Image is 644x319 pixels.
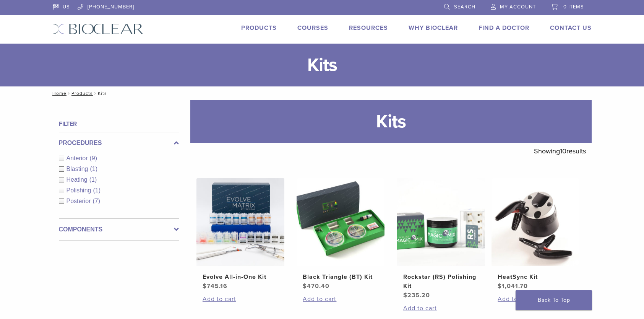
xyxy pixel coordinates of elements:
[403,291,430,299] bdi: 235.20
[67,187,93,194] span: Polishing
[397,178,485,266] img: Rockstar (RS) Polishing Kit
[397,178,486,300] a: Rockstar (RS) Polishing KitRockstar (RS) Polishing Kit $235.20
[498,282,502,290] span: $
[498,282,528,290] bdi: 1,041.70
[479,24,529,32] a: Find A Doctor
[563,4,584,10] span: 0 items
[203,272,278,282] h2: Evolve All-in-One Kit
[89,176,97,183] span: (1)
[498,295,573,304] a: Add to cart: “HeatSync Kit”
[303,282,307,290] span: $
[303,295,378,304] a: Add to cart: “Black Triangle (BT) Kit”
[498,272,573,282] h2: HeatSync Kit
[241,24,277,32] a: Products
[71,91,93,96] a: Products
[93,187,101,194] span: (1)
[296,178,385,291] a: Black Triangle (BT) KitBlack Triangle (BT) Kit $470.40
[534,143,586,159] p: Showing results
[90,155,97,161] span: (9)
[403,304,479,313] a: Add to cart: “Rockstar (RS) Polishing Kit”
[349,24,388,32] a: Resources
[297,24,328,32] a: Courses
[53,23,143,34] img: Bioclear
[203,282,207,290] span: $
[560,147,566,155] span: 10
[492,178,579,266] img: HeatSync Kit
[67,91,71,95] span: /
[297,178,384,266] img: Black Triangle (BT) Kit
[403,272,479,291] h2: Rockstar (RS) Polishing Kit
[67,166,90,172] span: Blasting
[93,91,98,95] span: /
[196,178,285,291] a: Evolve All-in-One KitEvolve All-in-One Kit $745.16
[303,282,329,290] bdi: 470.40
[203,295,278,304] a: Add to cart: “Evolve All-in-One Kit”
[516,290,592,310] a: Back To Top
[403,291,407,299] span: $
[50,91,67,96] a: Home
[67,198,93,204] span: Posterior
[454,4,475,10] span: Search
[196,178,284,266] img: Evolve All-in-One Kit
[67,176,89,183] span: Heating
[59,225,179,234] label: Components
[93,198,101,204] span: (7)
[59,119,179,129] h4: Filter
[190,100,592,143] h1: Kits
[59,138,179,148] label: Procedures
[90,166,97,172] span: (1)
[409,24,458,32] a: Why Bioclear
[303,272,378,282] h2: Black Triangle (BT) Kit
[491,178,580,291] a: HeatSync KitHeatSync Kit $1,041.70
[550,24,592,32] a: Contact Us
[67,155,90,161] span: Anterior
[47,86,597,100] nav: Kits
[203,282,227,290] bdi: 745.16
[500,4,536,10] span: My Account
